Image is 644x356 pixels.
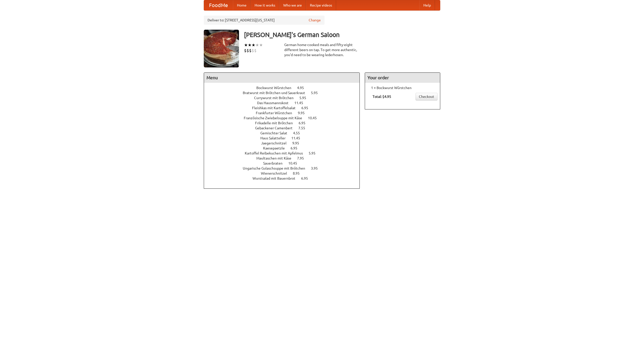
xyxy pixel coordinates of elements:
span: Wienerschnitzel [261,171,292,175]
span: 11.45 [291,136,305,140]
a: Currywurst mit Brötchen 5.95 [254,96,315,100]
span: Wurstsalad mit Bauernbrot [253,176,300,180]
li: $ [249,48,252,53]
span: Frankfurter Würstchen [256,111,297,115]
span: 4.95 [297,86,309,90]
h4: Menu [204,73,359,83]
a: How it works [251,0,279,10]
img: angular.jpg [204,30,239,67]
h3: [PERSON_NAME]'s German Saloon [244,30,440,40]
span: 3.95 [311,166,323,170]
span: Französische Zwiebelsuppe mit Käse [244,116,307,120]
a: Change [309,18,321,23]
h4: Your order [365,73,440,83]
a: Haus Salatteller 11.45 [260,136,309,140]
b: Total: $4.95 [373,95,391,99]
span: 6.95 [291,146,302,150]
span: 8.95 [293,171,305,175]
span: 6.95 [301,176,313,180]
a: Help [419,0,435,10]
span: Frikadelle mit Brötchen [255,121,298,125]
span: Kartoffel Reibekuchen mit Apfelmus [245,151,308,155]
a: Checkout [416,93,437,100]
span: 5.95 [311,91,323,95]
a: Jaegerschnitzel 9.95 [261,141,308,145]
li: $ [244,48,247,53]
span: Ungarische Gulaschsuppe mit Brötchen [243,166,310,170]
span: Gemischter Salat [260,131,292,135]
li: ★ [244,42,248,48]
a: Wurstsalad mit Bauernbrot 6.95 [253,176,317,180]
span: 10.45 [288,161,302,165]
a: Wienerschnitzel 8.95 [261,171,309,175]
span: 5.95 [309,151,320,155]
a: Frikadelle mit Brötchen 6.95 [255,121,315,125]
a: Fleishkas mit Kartoffelsalat 6.95 [252,106,317,110]
li: ★ [255,42,259,48]
a: Home [233,0,251,10]
span: Das Hausmannskost [257,101,294,105]
span: 6.95 [301,106,313,110]
li: ★ [259,42,263,48]
span: 10.45 [308,116,322,120]
div: German home-cooked meals and fifty-eight different beers on tap. To get more authentic, you'd nee... [284,42,360,57]
a: Gemischter Salat 4.55 [260,131,309,135]
span: Sauerbraten [263,161,288,165]
li: $ [252,48,254,53]
span: Currywurst mit Brötchen [254,96,299,100]
a: Französische Zwiebelsuppe mit Käse 10.45 [244,116,326,120]
span: 7.55 [298,126,310,130]
span: Fleishkas mit Kartoffelsalat [252,106,301,110]
a: Bockwurst Würstchen 4.95 [256,86,313,90]
span: 9.95 [298,111,310,115]
span: Bockwurst Würstchen [256,86,296,90]
a: Gebackener Camenbert 7.55 [255,126,314,130]
li: $ [247,48,249,53]
a: Ungarische Gulaschsuppe mit Brötchen 3.95 [243,166,327,170]
span: 4.55 [293,131,305,135]
a: Frankfurter Würstchen 9.95 [256,111,314,115]
li: ★ [248,42,252,48]
a: Sauerbraten 10.45 [263,161,306,165]
li: $ [254,48,257,53]
span: Jaegerschnitzel [261,141,292,145]
li: ★ [252,42,255,48]
span: Maultaschen mit Käse [256,156,296,160]
a: Das Hausmannskost 11.45 [257,101,312,105]
span: Gebackener Camenbert [255,126,298,130]
span: 6.95 [299,121,310,125]
a: Maultaschen mit Käse 7.95 [256,156,313,160]
span: 5.95 [299,96,311,100]
a: Kartoffel Reibekuchen mit Apfelmus 5.95 [245,151,325,155]
li: 1 × Bockwurst Würstchen [368,85,437,90]
a: Who we are [279,0,306,10]
span: 7.95 [297,156,309,160]
a: Bratwurst mit Brötchen und Sauerkraut 5.95 [243,91,327,95]
a: Recipe videos [306,0,336,10]
span: Bratwurst mit Brötchen und Sauerkraut [243,91,310,95]
span: Kaesepaetzle [263,146,290,150]
span: Haus Salatteller [260,136,291,140]
a: FoodMe [204,0,233,10]
div: Deliver to: [STREET_ADDRESS][US_STATE] [204,16,325,25]
span: 11.45 [294,101,308,105]
a: Kaesepaetzle 6.95 [263,146,307,150]
span: 9.95 [292,141,304,145]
